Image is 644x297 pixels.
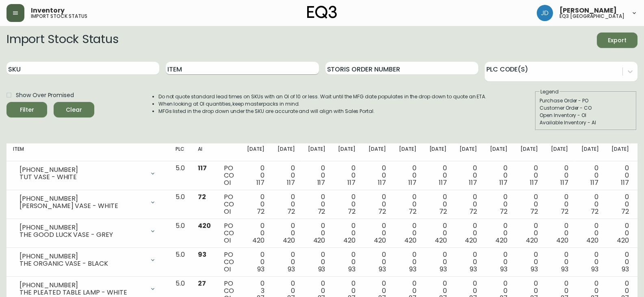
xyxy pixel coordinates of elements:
[20,282,145,289] div: [PHONE_NUMBER]
[16,91,74,100] span: Show Over Promised
[31,7,65,14] span: Inventory
[611,251,629,273] div: 0 0
[490,251,507,273] div: 0 0
[490,193,507,215] div: 0 0
[301,143,332,161] th: [DATE]
[590,178,598,187] span: 117
[520,193,538,215] div: 0 0
[490,222,507,244] div: 0 0
[257,264,265,274] span: 93
[20,231,145,238] div: THE GOOD LUCK VASE - GREY
[198,221,211,230] span: 420
[158,100,487,108] li: When looking at OI quantities, keep masterpacks in mind.
[307,6,337,19] img: logo
[318,264,325,274] span: 93
[429,251,447,273] div: 0 0
[287,207,295,216] span: 72
[20,253,145,260] div: [PHONE_NUMBER]
[514,143,544,161] th: [DATE]
[526,236,538,245] span: 420
[581,222,599,244] div: 0 0
[409,207,416,216] span: 72
[271,143,301,161] th: [DATE]
[20,202,145,210] div: [PERSON_NAME] VASE - WHITE
[460,193,477,215] div: 0 0
[460,222,477,244] div: 0 0
[537,5,553,21] img: 7c567ac048721f22e158fd313f7f0981
[348,264,356,274] span: 93
[469,178,477,187] span: 117
[338,222,356,244] div: 0 0
[347,178,356,187] span: 117
[224,178,231,187] span: OI
[540,88,559,95] legend: Legend
[362,143,392,161] th: [DATE]
[256,178,265,187] span: 117
[453,143,484,161] th: [DATE]
[31,14,87,19] h5: import stock status
[540,119,632,126] div: Available Inventory - AI
[348,207,356,216] span: 72
[308,165,325,186] div: 0 0
[621,178,629,187] span: 117
[409,264,416,274] span: 93
[20,260,145,267] div: THE ORGANIC VASE - BLACK
[338,251,356,273] div: 0 0
[247,251,265,273] div: 0 0
[561,207,568,216] span: 72
[530,207,538,216] span: 72
[343,236,356,245] span: 420
[169,248,191,277] td: 5.0
[611,165,629,186] div: 0 0
[198,163,207,173] span: 117
[20,173,145,181] div: TUT VASE - WHITE
[60,105,88,115] span: Clear
[597,33,637,48] button: Export
[544,143,575,161] th: [DATE]
[581,193,599,215] div: 0 0
[20,105,34,115] div: Filter
[198,279,206,288] span: 27
[495,236,507,245] span: 420
[379,264,386,274] span: 93
[224,251,234,273] div: PO CO
[317,178,325,187] span: 117
[559,7,617,14] span: [PERSON_NAME]
[591,207,598,216] span: 72
[556,236,568,245] span: 420
[338,165,356,186] div: 0 0
[13,193,163,211] div: [PHONE_NUMBER][PERSON_NAME] VASE - WHITE
[224,193,234,215] div: PO CO
[611,222,629,244] div: 0 0
[369,165,386,186] div: 0 0
[7,102,47,117] button: Filter
[540,104,632,112] div: Customer Order - CO
[560,178,568,187] span: 117
[500,264,507,274] span: 93
[278,165,295,186] div: 0 0
[278,222,295,244] div: 0 0
[308,251,325,273] div: 0 0
[308,193,325,215] div: 0 0
[404,236,416,245] span: 420
[470,264,477,274] span: 93
[313,236,325,245] span: 420
[369,222,386,244] div: 0 0
[460,251,477,273] div: 0 0
[374,236,386,245] span: 420
[318,207,325,216] span: 72
[439,178,447,187] span: 117
[611,193,629,215] div: 0 0
[531,264,538,274] span: 93
[158,108,487,115] li: MFGs listed in the drop down under the SKU are accurate and will align with Sales Portal.
[308,222,325,244] div: 0 0
[13,251,163,269] div: [PHONE_NUMBER]THE ORGANIC VASE - BLACK
[499,178,507,187] span: 117
[551,251,568,273] div: 0 0
[530,178,538,187] span: 117
[338,193,356,215] div: 0 0
[169,190,191,219] td: 5.0
[332,143,362,161] th: [DATE]
[622,264,629,274] span: 93
[7,143,169,161] th: Item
